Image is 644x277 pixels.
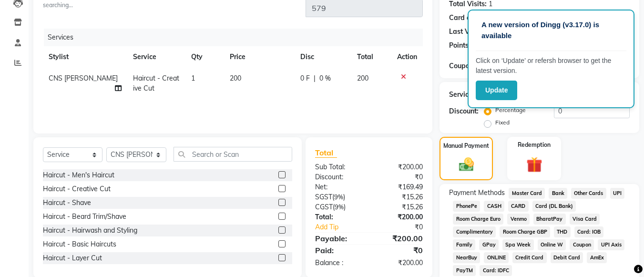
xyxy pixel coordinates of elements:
[508,201,529,212] span: CARD
[308,233,369,244] div: Payable:
[319,73,331,83] span: 0 %
[379,222,430,232] div: ₹0
[174,147,292,162] input: Search or Scan
[369,258,430,268] div: ₹200.00
[369,192,430,202] div: ₹15.26
[369,172,430,182] div: ₹0
[230,74,241,82] span: 200
[481,20,621,41] p: A new version of Dingg (v3.17.0) is available
[453,201,480,212] span: PhonePe
[538,239,566,250] span: Online W
[479,239,499,250] span: GPay
[308,182,369,192] div: Net:
[453,214,503,225] span: Room Charge Euro
[314,73,316,83] span: |
[308,212,369,222] div: Total:
[449,61,509,71] div: Coupon Code
[453,265,476,276] span: PayTM
[43,46,127,68] th: Stylist
[554,226,571,237] span: THD
[484,201,504,212] span: CASH
[43,226,137,236] div: Haircut - Hairwash and Styling
[570,214,600,225] span: Visa Card
[44,29,430,46] div: Services
[224,46,295,68] th: Price
[43,198,91,208] div: Haircut - Shave
[574,226,604,237] span: Card: IOB
[476,81,517,100] button: Update
[570,239,594,250] span: Coupon
[571,188,606,199] span: Other Cards
[308,192,369,202] div: ( )
[533,214,566,225] span: BharatPay
[453,252,480,263] span: NearBuy
[610,188,625,199] span: UPI
[335,203,344,211] span: 9%
[351,46,392,68] th: Total
[449,106,479,116] div: Discount:
[587,252,607,263] span: AmEx
[454,156,479,173] img: _cash.svg
[453,239,475,250] span: Family
[308,202,369,212] div: ( )
[476,56,626,76] p: Click on ‘Update’ or refersh browser to get the latest version.
[308,172,369,182] div: Discount:
[300,73,310,83] span: 0 F
[308,258,369,268] div: Balance :
[507,214,530,225] span: Venmo
[315,203,333,211] span: CGST
[551,252,583,263] span: Debit Card
[185,46,224,68] th: Qty
[127,46,185,68] th: Service
[133,74,179,92] span: Haircut - Creative Cut
[315,148,337,158] span: Total
[391,46,423,68] th: Action
[334,193,343,201] span: 9%
[369,162,430,172] div: ₹200.00
[449,188,505,198] span: Payment Methods
[43,184,111,194] div: Haircut - Creative Cut
[308,162,369,172] div: Sub Total:
[449,27,481,37] div: Last Visit:
[500,226,550,237] span: Room Charge GBP
[49,74,118,82] span: CNS [PERSON_NAME]
[43,170,114,180] div: Haircut - Men's Haircut
[532,201,576,212] span: Card (DL Bank)
[549,188,567,199] span: Bank
[449,41,470,51] div: Points:
[369,245,430,256] div: ₹0
[495,106,526,114] label: Percentage
[43,239,116,249] div: Haircut - Basic Haircuts
[495,118,510,127] label: Fixed
[369,233,430,244] div: ₹200.00
[43,212,126,222] div: Haircut - Beard Trim/Shave
[509,188,545,199] span: Master Card
[369,182,430,192] div: ₹169.49
[449,13,488,23] div: Card on file:
[369,212,430,222] div: ₹200.00
[480,265,512,276] span: Card: IDFC
[453,226,496,237] span: Complimentary
[518,141,551,149] label: Redemption
[484,252,509,263] span: ONLINE
[502,239,534,250] span: Spa Week
[512,252,547,263] span: Credit Card
[315,193,332,201] span: SGST
[191,74,195,82] span: 1
[43,1,193,10] small: searching...
[521,155,547,174] img: _gift.svg
[443,142,489,150] label: Manual Payment
[308,245,369,256] div: Paid:
[598,239,624,250] span: UPI Axis
[357,74,368,82] span: 200
[369,202,430,212] div: ₹15.26
[43,253,102,263] div: Haircut - Layer Cut
[295,46,351,68] th: Disc
[449,90,492,100] div: Service Total:
[308,222,379,232] a: Add Tip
